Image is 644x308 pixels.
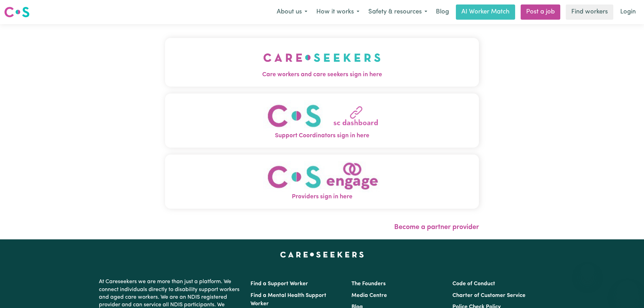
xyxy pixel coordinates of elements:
[432,4,453,20] a: Blog
[165,70,479,79] span: Care workers and care seekers sign in here
[251,281,308,287] a: Find a Support Worker
[312,5,364,19] button: How it works
[452,293,525,298] a: Charter of Customer Service
[394,224,479,231] a: Become a partner provider
[452,281,495,287] a: Code of Conduct
[280,252,364,257] a: Careseekers home page
[272,5,312,19] button: About us
[581,264,594,278] iframe: Close message
[165,154,479,208] button: Providers sign in here
[165,38,479,86] button: Care workers and care seekers sign in here
[521,4,560,20] a: Post a job
[364,5,432,19] button: Safety & resources
[351,281,386,287] a: The Founders
[456,4,515,20] a: AI Worker Match
[566,4,613,20] a: Find workers
[616,280,638,302] iframe: Button to launch messaging window
[251,293,326,307] a: Find a Mental Health Support Worker
[4,6,30,18] img: Careseekers logo
[351,293,387,298] a: Media Centre
[165,131,479,140] span: Support Coordinators sign in here
[165,192,479,201] span: Providers sign in here
[616,4,640,20] a: Login
[4,4,30,20] a: Careseekers logo
[165,93,479,147] button: Support Coordinators sign in here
